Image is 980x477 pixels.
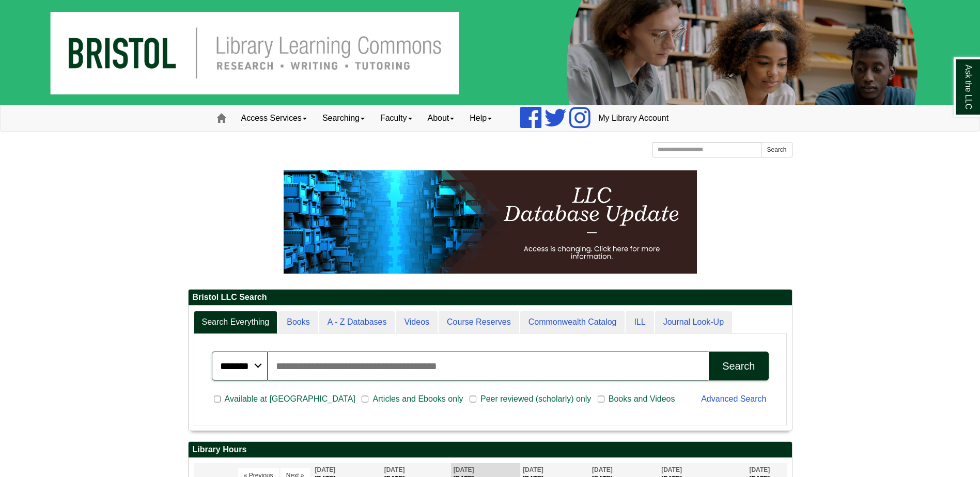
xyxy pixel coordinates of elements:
[701,394,766,403] a: Advanced Search
[315,105,372,131] a: Searching
[362,394,368,404] input: Articles and Ebooks only
[278,311,318,334] a: Books
[368,393,467,405] span: Articles and Ebooks only
[604,393,679,405] span: Books and Videos
[221,393,360,405] span: Available at [GEOGRAPHIC_DATA]
[194,311,278,334] a: Search Everything
[214,394,221,404] input: Available at [GEOGRAPHIC_DATA]
[384,466,405,473] span: [DATE]
[470,394,476,404] input: Peer reviewed (scholarly) only
[598,394,604,404] input: Books and Videos
[761,142,792,157] button: Search
[722,360,755,372] div: Search
[749,466,770,473] span: [DATE]
[189,290,792,306] h2: Bristol LLC Search
[454,466,474,473] span: [DATE]
[396,311,438,334] a: Videos
[523,466,543,473] span: [DATE]
[372,105,420,131] a: Faculty
[661,466,682,473] span: [DATE]
[319,311,395,334] a: A - Z Databases
[315,466,336,473] span: [DATE]
[284,170,697,274] img: HTML tutorial
[520,311,625,334] a: Commonwealth Catalog
[420,105,462,131] a: About
[655,311,732,334] a: Journal Look-Up
[590,105,676,131] a: My Library Account
[709,352,768,380] button: Search
[439,311,519,334] a: Course Reserves
[626,311,654,334] a: ILL
[476,393,595,405] span: Peer reviewed (scholarly) only
[189,442,792,458] h2: Library Hours
[592,466,613,473] span: [DATE]
[234,105,315,131] a: Access Services
[462,105,500,131] a: Help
